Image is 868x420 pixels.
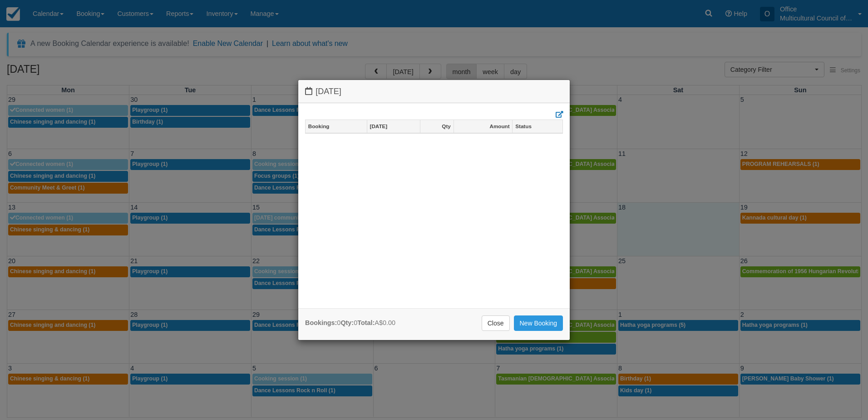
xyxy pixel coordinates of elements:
[305,318,395,328] div: 0 0 A$0.00
[420,120,453,133] a: Qty
[514,315,563,331] a: New Booking
[306,120,367,133] a: Booking
[482,315,510,331] a: Close
[340,319,354,326] strong: Qty:
[357,319,375,326] strong: Total:
[367,120,420,133] a: [DATE]
[305,87,563,96] h4: [DATE]
[305,319,337,326] strong: Bookings:
[513,120,562,133] a: Status
[454,120,513,133] a: Amount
